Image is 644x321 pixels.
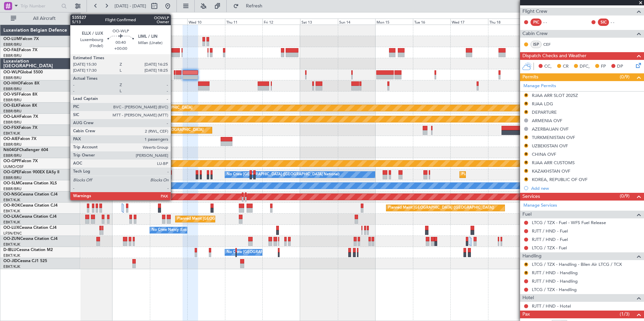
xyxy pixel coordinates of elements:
div: UZBEKISTAN OVF [532,143,568,149]
span: Services [522,193,540,201]
button: R [524,169,528,173]
span: FP [601,63,606,70]
button: R [524,177,528,181]
div: Planned Maint [GEOGRAPHIC_DATA] ([GEOGRAPHIC_DATA]) [388,203,494,213]
a: Manage Permits [523,83,556,90]
div: KAZAKHSTAN OVF [532,168,570,174]
div: RJAA ARR SLOT 2025Z [532,93,578,98]
span: DP [617,63,623,70]
span: Flight Crew [522,8,547,15]
div: Add new [531,185,641,191]
span: Cabin Crew [522,30,548,38]
span: OO-GPP [3,159,19,163]
div: TURKMENISTAN OVF [532,135,575,140]
span: Refresh [240,4,268,8]
a: EBBR/BRU [3,53,22,58]
span: DFC, [580,63,590,70]
div: CHINA OVF [532,151,556,157]
div: DEPARTURE [532,109,557,115]
span: CC, [544,63,552,70]
button: R [524,93,528,97]
a: EBBR/BRU [3,42,22,47]
a: OO-WLPGlobal 5500 [3,70,43,74]
a: LTCG / TZX - Fuel - WFS Fuel Release [532,220,606,225]
div: Planned Maint [GEOGRAPHIC_DATA] ([GEOGRAPHIC_DATA] National) [177,214,299,224]
input: Trip Number [21,1,59,11]
a: OO-ZUNCessna Citation CJ4 [3,237,58,241]
span: All Aircraft [18,16,71,21]
a: EBKT/KJK [3,131,20,136]
button: R [524,110,528,114]
a: EBBR/BRU [3,86,22,92]
a: UUMO/OSF [3,164,24,169]
div: Tue 9 [150,19,188,25]
span: D-IBLU [3,248,17,252]
a: OO-ROKCessna Citation CJ4 [3,204,58,208]
a: Manage Services [523,202,557,209]
span: Handling [522,252,542,260]
button: R [524,271,528,275]
span: Pax [522,311,530,318]
div: - - [611,19,626,25]
div: Wed 17 [450,19,488,25]
span: OO-WLP [3,70,20,74]
span: [DATE] - [DATE] [115,3,146,9]
span: OO-ZUN [3,237,20,241]
a: OO-LUMFalcon 7X [3,37,39,41]
div: - - [543,19,558,25]
div: No Crew Nancy (Essey) [152,225,192,235]
div: Planned Maint [GEOGRAPHIC_DATA] ([GEOGRAPHIC_DATA] National) [461,170,583,180]
span: Dispatch Checks and Weather [522,52,586,60]
div: Sun 7 [75,19,112,25]
div: Planned Maint [GEOGRAPHIC_DATA] ([GEOGRAPHIC_DATA] National) [126,170,248,180]
a: RJTT / HND - Handling [532,270,578,276]
div: ARMENIA OVF [532,118,562,123]
div: SIC [598,19,609,26]
button: All Aircraft [7,13,73,24]
a: RJTT / HND - Handling [532,278,578,284]
span: N604GF [3,148,19,152]
div: Tue 16 [413,19,451,25]
span: OO-HHO [3,81,21,85]
div: ISP [530,41,542,48]
a: EBKT/KJK [3,220,20,225]
span: OO-FSX [3,126,19,130]
a: EBBR/BRU [3,98,22,103]
button: R [524,135,528,139]
span: OO-FAE [3,48,19,52]
a: OO-AIEFalcon 7X [3,137,36,141]
a: RJTT / HND - Hotel [532,303,571,309]
a: OO-NSGCessna Citation CJ4 [3,192,58,197]
div: Mon 8 [112,19,150,25]
span: OO-ROK [3,204,20,208]
div: Planned Maint Kortrijk-[GEOGRAPHIC_DATA] [125,125,203,135]
div: Sun 14 [338,19,376,25]
a: OO-LUXCessna Citation CJ4 [3,226,57,230]
div: AZERBAIJAN OVF [532,126,569,132]
div: RJAA ARR CUSTOMS [532,160,575,166]
span: OO-ELK [3,104,19,108]
a: LTCG / TZX - Handling [532,287,577,292]
div: Planned Maint Kortrijk-[GEOGRAPHIC_DATA] [114,103,192,113]
div: No Crew [GEOGRAPHIC_DATA] ([GEOGRAPHIC_DATA] National) [227,170,340,180]
a: EBBR/BRU [3,175,22,180]
a: OO-SLMCessna Citation XLS [3,181,57,185]
a: EBBR/BRU [3,153,22,158]
span: (0/9) [620,73,630,80]
a: EBBR/BRU [3,75,22,80]
div: Sat 13 [300,19,338,25]
span: OO-VSF [3,93,19,97]
button: R [524,102,528,106]
div: Thu 18 [488,19,526,25]
button: Refresh [230,1,270,11]
a: OO-JIDCessna CJ1 525 [3,259,47,263]
div: [DATE] [82,13,93,19]
a: EBKT/KJK [3,253,20,258]
div: RJAA LDG [532,101,553,107]
a: OO-FSXFalcon 7X [3,126,37,130]
a: OO-LXACessna Citation CJ4 [3,215,57,219]
a: EBBR/BRU [3,120,22,125]
span: (1/3) [620,311,630,318]
span: OO-GPE [3,170,19,174]
div: Wed 10 [187,19,225,25]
